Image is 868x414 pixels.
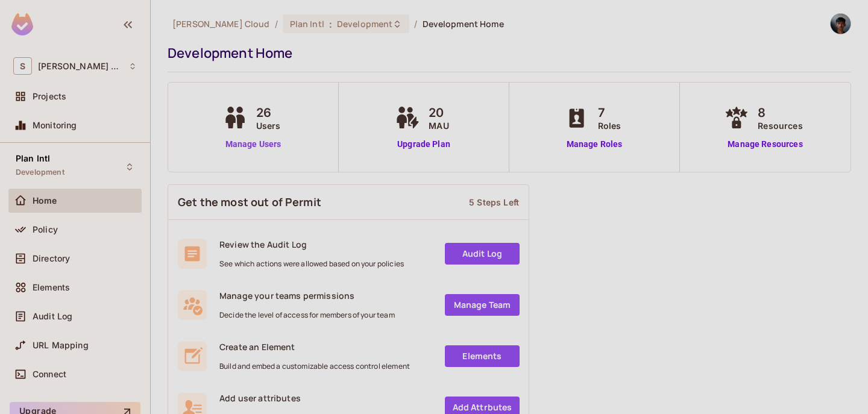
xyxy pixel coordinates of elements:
span: See which actions were allowed based on your policies [219,259,404,269]
span: Connect [33,369,66,379]
span: Monitoring [33,121,77,130]
span: Review the Audit Log [219,239,404,250]
span: : [329,19,333,29]
span: 7 [598,104,621,122]
div: 5 Steps Left [469,196,519,208]
span: Home [33,196,57,205]
span: 8 [758,104,802,122]
span: Audit Log [33,312,72,321]
span: Plan Intl [290,18,324,30]
span: Plan Intl [16,154,50,163]
span: Add user attributes [219,392,405,404]
a: Manage Team [445,294,520,316]
a: Elements [445,345,520,367]
img: SReyMgAAAABJRU5ErkJggg== [11,13,33,36]
span: 26 [256,104,281,122]
a: Manage Users [220,138,287,151]
span: Build and embed a customizable access control element [219,362,410,371]
span: URL Mapping [33,340,89,350]
span: Roles [598,119,621,132]
a: Manage Roles [562,138,627,151]
span: Users [256,119,281,132]
span: Directory [33,254,70,263]
span: 20 [429,104,448,122]
span: Projects [33,92,66,101]
li: / [414,18,417,30]
div: Development Home [168,44,845,62]
span: Elements [33,283,70,292]
span: Development Home [423,18,504,30]
span: Resources [758,119,802,132]
a: Manage Resources [722,138,808,151]
span: Create an Element [219,341,410,353]
span: Decide the level of access for members of your team [219,310,395,320]
span: Policy [33,225,58,234]
span: Get the most out of Permit [178,195,321,210]
span: S [13,57,32,75]
span: the active workspace [172,18,270,30]
span: Development [337,18,392,30]
span: MAU [429,119,448,132]
span: Workspace: Sawala Cloud [38,61,122,71]
span: Development [16,168,64,177]
a: Upgrade Plan [392,138,454,151]
span: Manage your teams permissions [219,290,395,301]
a: Audit Log [445,243,520,265]
li: / [275,18,278,30]
img: Wanfah Diva [831,14,851,34]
